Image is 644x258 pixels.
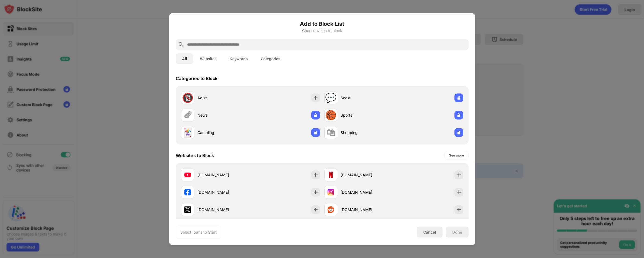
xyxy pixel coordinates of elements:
div: 💬 [325,92,337,103]
div: [DOMAIN_NAME] [197,207,251,212]
img: search.svg [178,41,184,48]
div: Cancel [423,230,436,234]
button: All [176,53,194,64]
button: Categories [254,53,287,64]
div: Done [452,230,462,234]
img: favicons [184,171,191,178]
div: 🏀 [325,110,337,121]
div: Adult [197,95,251,101]
div: [DOMAIN_NAME] [341,189,394,195]
div: Categories to Block [176,75,217,81]
div: [DOMAIN_NAME] [197,189,251,195]
img: favicons [184,206,191,213]
img: favicons [184,189,191,195]
div: [DOMAIN_NAME] [341,207,394,212]
button: Keywords [223,53,254,64]
img: favicons [328,189,334,195]
div: Websites to Block [176,152,214,158]
div: Shopping [341,130,394,135]
div: 🔞 [182,92,193,103]
div: [DOMAIN_NAME] [197,172,251,178]
img: favicons [328,206,334,213]
h6: Add to Block List [176,20,469,28]
img: favicons [328,171,334,178]
div: [DOMAIN_NAME] [341,172,394,178]
div: 🃏 [182,127,193,138]
div: Sports [341,112,394,118]
div: 🛍 [326,127,335,138]
div: See more [449,152,464,158]
div: 🗞 [183,110,192,121]
div: Select Items to Start [180,229,217,235]
button: Websites [193,53,223,64]
div: Choose which to block [176,28,469,33]
div: News [197,112,251,118]
div: Gambling [197,130,251,135]
div: Social [341,95,394,101]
